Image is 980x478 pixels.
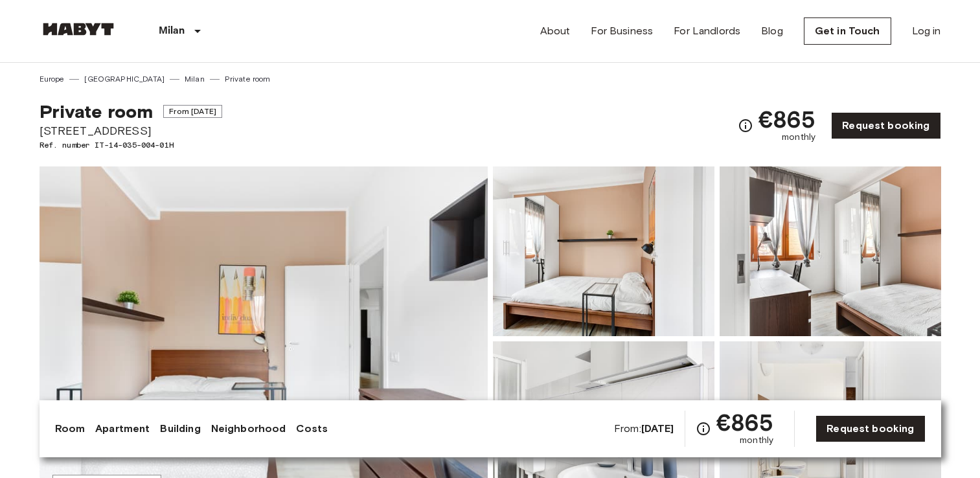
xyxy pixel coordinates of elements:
span: [STREET_ADDRESS] [40,122,222,139]
a: Log in [912,23,941,39]
img: Habyt [40,23,117,36]
a: Request booking [815,415,925,442]
a: Apartment [95,421,150,437]
a: For Landlords [674,23,740,39]
a: [GEOGRAPHIC_DATA] [84,73,165,85]
a: Building [160,421,200,437]
a: Blog [761,23,783,39]
a: About [540,23,571,39]
span: From: [614,422,674,436]
a: Neighborhood [211,421,286,437]
svg: Check cost overview for full price breakdown. Please note that discounts apply to new joiners onl... [696,421,711,437]
span: €865 [758,108,816,131]
img: Picture of unit IT-14-035-004-01H [493,166,714,336]
svg: Check cost overview for full price breakdown. Please note that discounts apply to new joiners onl... [738,118,753,133]
span: monthly [740,434,773,447]
a: Costs [296,421,328,437]
span: Ref. number IT-14-035-004-01H [40,139,222,151]
a: Europe [40,73,65,85]
a: Private room [225,73,271,85]
a: Milan [185,73,205,85]
img: Picture of unit IT-14-035-004-01H [720,166,941,336]
a: Request booking [831,112,940,139]
a: Room [55,421,85,437]
span: monthly [782,131,815,144]
a: Get in Touch [804,17,891,45]
a: For Business [591,23,653,39]
span: From [DATE] [163,105,222,118]
p: Milan [159,23,185,39]
b: [DATE] [641,422,674,435]
span: €865 [716,411,774,434]
span: Private room [40,100,154,122]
